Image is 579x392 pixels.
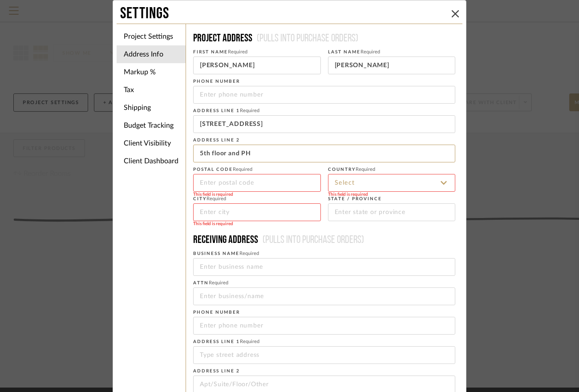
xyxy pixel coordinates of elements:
label: Phone number [193,310,240,315]
label: Postal code [193,167,252,172]
li: Client Dashboard [117,152,186,170]
div: Settings [120,4,448,24]
div: This field is required [193,192,321,197]
span: Required [240,339,259,344]
li: Shipping [117,99,186,117]
label: Address Line 2 [193,368,240,374]
label: Phone number [193,79,240,84]
span: Required [209,280,228,285]
input: Enter city [193,203,321,221]
label: Address Line 1 [193,339,259,344]
input: Enter postal code [193,174,321,192]
input: Type street address [193,115,455,133]
input: Enter last name [328,57,456,74]
label: State / province [328,196,382,202]
label: ATTN [193,280,228,286]
li: Address Info [117,45,186,63]
li: Markup % [117,63,186,81]
label: First Name [193,49,247,55]
label: Address Line 2 [193,137,240,143]
span: (Pulls into purchase orders) [252,33,358,44]
li: Client Visibility [117,134,186,152]
input: Apt/Suite/Floor/Other [193,145,455,162]
li: Budget Tracking [117,117,186,134]
span: (Pulls into purchase orders) [258,235,364,246]
span: Required [239,251,259,256]
div: This field is required [328,192,456,197]
span: Required [356,167,375,172]
span: Required [233,167,252,172]
div: This field is required [193,221,321,226]
li: Project Settings [117,28,186,45]
label: Country [328,167,375,172]
span: Required [240,108,259,113]
span: Required [206,196,226,201]
input: Enter business name [193,258,455,276]
input: Enter state or province [328,203,456,221]
label: Last Name [328,49,380,55]
input: Select [328,174,456,192]
label: Address Line 1 [193,108,259,113]
input: Type street address [193,346,455,364]
span: Required [360,49,380,54]
input: Enter phone number [193,317,455,335]
li: Tax [117,81,186,99]
input: Enter first name [193,57,321,74]
h4: Receiving address [193,233,455,247]
label: Business Name [193,251,259,256]
input: Enter business/name [193,287,455,305]
span: Required [228,49,247,54]
label: City [193,196,226,202]
input: Enter phone number [193,86,455,104]
h4: Project Address [193,31,455,46]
